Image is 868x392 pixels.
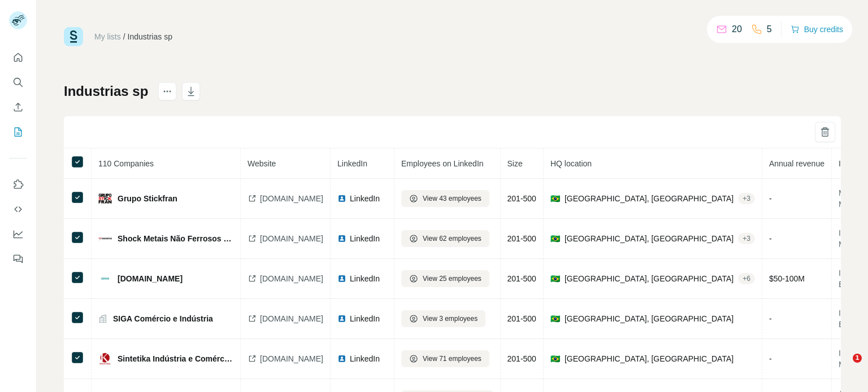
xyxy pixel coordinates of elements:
[401,270,489,287] button: View 25 employees
[550,273,560,284] span: 🇧🇷
[507,354,536,363] span: 201-500
[350,313,380,324] span: LinkedIn
[118,233,233,244] span: Shock Metais Não Ferrosos Ltda - Página oficial
[337,314,346,323] img: LinkedIn logo
[565,193,734,204] span: [GEOGRAPHIC_DATA], [GEOGRAPHIC_DATA]
[64,27,83,46] img: Surfe Logo
[769,159,824,168] span: Annual revenue
[260,233,323,244] span: [DOMAIN_NAME]
[9,199,27,219] button: Use Surfe API
[158,82,176,100] button: actions
[350,273,380,284] span: LinkedIn
[350,193,380,204] span: LinkedIn
[565,313,734,324] span: [GEOGRAPHIC_DATA], [GEOGRAPHIC_DATA]
[565,353,734,364] span: [GEOGRAPHIC_DATA], [GEOGRAPHIC_DATA]
[507,234,536,243] span: 201-500
[423,193,481,204] span: View 43 employees
[738,274,755,284] div: + 6
[401,350,489,367] button: View 71 employees
[118,273,183,284] span: [DOMAIN_NAME]
[94,32,121,41] a: My lists
[9,224,27,244] button: Dashboard
[123,31,125,42] li: /
[791,21,843,37] button: Buy credits
[350,233,380,244] span: LinkedIn
[769,234,772,243] span: -
[128,31,172,42] div: Industrias sp
[401,159,484,168] span: Employees on LinkedIn
[337,159,367,168] span: LinkedIn
[830,354,857,381] iframe: Intercom live chat
[507,159,523,168] span: Size
[550,353,560,364] span: 🇧🇷
[401,190,489,207] button: View 43 employees
[260,273,323,284] span: [DOMAIN_NAME]
[732,23,742,36] p: 20
[9,72,27,93] button: Search
[401,230,489,247] button: View 62 employees
[98,232,112,245] img: company-logo
[118,193,177,204] span: Grupo Stickfran
[423,354,481,364] span: View 71 employees
[401,310,485,327] button: View 3 employees
[738,234,755,244] div: + 3
[839,159,867,168] span: Industry
[98,352,112,365] img: company-logo
[853,354,862,363] span: 1
[769,354,772,363] span: -
[9,122,27,142] button: My lists
[769,274,805,283] span: $ 50-100M
[550,233,560,244] span: 🇧🇷
[9,249,27,269] button: Feedback
[507,314,536,323] span: 201-500
[565,233,734,244] span: [GEOGRAPHIC_DATA], [GEOGRAPHIC_DATA]
[260,193,323,204] span: [DOMAIN_NAME]
[9,174,27,195] button: Use Surfe on LinkedIn
[767,23,772,36] p: 5
[550,193,560,204] span: 🇧🇷
[337,234,346,243] img: LinkedIn logo
[423,314,478,324] span: View 3 employees
[423,234,481,244] span: View 62 employees
[550,159,592,168] span: HQ location
[337,354,346,363] img: LinkedIn logo
[260,313,323,324] span: [DOMAIN_NAME]
[423,274,481,284] span: View 25 employees
[260,353,323,364] span: [DOMAIN_NAME]
[550,313,560,324] span: 🇧🇷
[9,97,27,117] button: Enrich CSV
[350,353,380,364] span: LinkedIn
[118,353,233,364] span: Sintetika Indústria e Comércio de Tecidos Filtrantes
[9,47,27,68] button: Quick start
[98,159,154,168] span: 110 Companies
[248,159,276,168] span: Website
[113,313,213,324] span: SIGA Comércio e Indústria
[507,274,536,283] span: 201-500
[64,82,148,100] h1: Industrias sp
[337,274,346,283] img: LinkedIn logo
[98,192,112,205] img: company-logo
[507,194,536,203] span: 201-500
[98,272,112,285] img: company-logo
[769,194,772,203] span: -
[565,273,734,284] span: [GEOGRAPHIC_DATA], [GEOGRAPHIC_DATA]
[738,193,755,204] div: + 3
[769,314,772,323] span: -
[337,194,346,203] img: LinkedIn logo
